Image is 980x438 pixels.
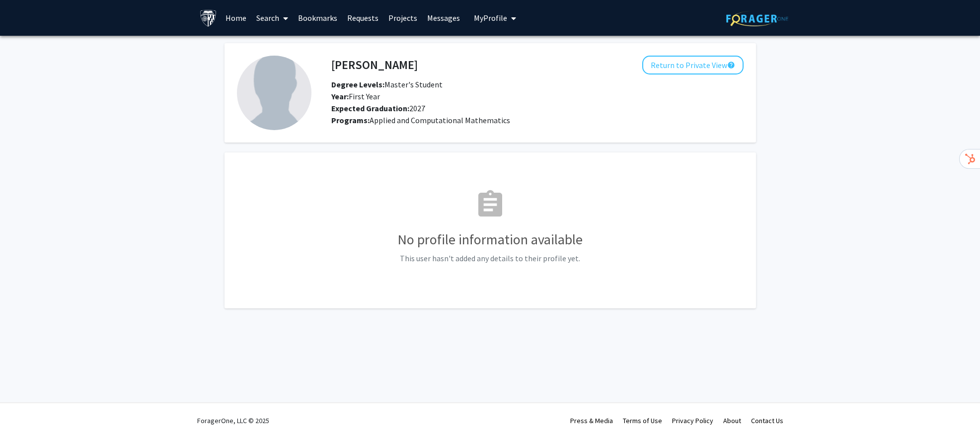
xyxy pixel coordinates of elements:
[370,115,510,125] span: Applied and Computational Mathematics
[237,56,311,130] img: Profile Picture
[726,11,788,26] img: ForagerOne Logo
[293,0,342,35] a: Bookmarks
[422,0,465,35] a: Messages
[200,9,217,27] img: Johns Hopkins University Logo
[197,403,269,438] div: ForagerOne, LLC © 2025
[383,0,422,35] a: Projects
[642,56,744,74] button: Return to Private View
[474,189,506,220] mat-icon: assignment
[751,416,783,425] a: Contact Us
[342,0,383,35] a: Requests
[723,416,741,425] a: About
[331,115,370,125] b: Programs:
[331,103,409,113] b: Expected Graduation:
[221,0,251,35] a: Home
[7,393,42,431] iframe: Chat
[331,56,418,74] h4: [PERSON_NAME]
[225,152,756,308] fg-card: No Profile Information
[331,91,380,101] span: First Year
[331,103,425,113] span: 2027
[237,252,744,264] p: This user hasn't added any details to their profile yet.
[623,416,662,425] a: Terms of Use
[727,59,735,71] mat-icon: help
[237,231,744,248] h3: No profile information available
[331,79,443,89] span: Master's Student
[331,91,349,101] b: Year:
[672,416,713,425] a: Privacy Policy
[474,13,507,23] span: My Profile
[570,416,613,425] a: Press & Media
[331,79,384,89] b: Degree Levels:
[251,0,293,35] a: Search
